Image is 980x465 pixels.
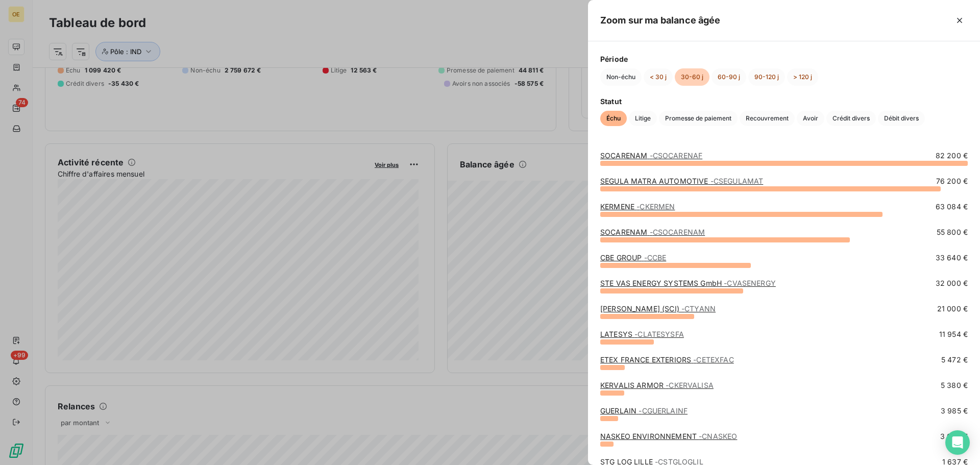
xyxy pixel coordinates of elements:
[600,228,705,236] a: SOCARENAM
[600,177,763,185] a: SEGULA MATRA AUTOMOTIVE
[644,253,667,262] span: - CCBE
[748,68,785,86] button: 90-120 j
[600,96,968,107] span: Statut
[600,381,714,389] a: KERVALIS ARMOR
[600,355,734,364] a: ETEX FRANCE EXTERIORS
[600,13,721,28] h5: Zoom sur ma balance âgée
[636,202,675,211] span: - CKERMEN
[666,381,714,389] span: - CKERVALISA
[650,151,703,160] span: - CSOCARENAF
[600,432,737,440] a: NASKEO ENVIRONNEMENT
[724,279,776,287] span: - CVASENERGY
[629,111,657,126] button: Litige
[681,304,716,313] span: - CTYANN
[600,406,688,415] a: GUERLAIN
[600,151,702,160] a: SOCARENAM
[710,177,764,185] span: - CSEGULAMAT
[936,202,968,212] span: 63 084 €
[600,253,666,262] a: CBE GROUP
[699,432,737,440] span: - CNASKEO
[941,355,968,365] span: 5 472 €
[936,253,968,263] span: 33 640 €
[650,228,705,236] span: - CSOCARENAM
[941,406,968,416] span: 3 985 €
[600,54,968,64] span: Période
[600,202,675,211] a: KERMENE
[740,111,795,126] button: Recouvrement
[797,111,824,126] button: Avoir
[826,111,876,126] button: Crédit divers
[600,68,642,86] button: Non-échu
[936,151,968,161] span: 82 200 €
[659,111,738,126] button: Promesse de paiement
[939,329,968,339] span: 11 954 €
[639,406,688,415] span: - CGUERLAINF
[675,68,709,86] button: 30-60 j
[878,111,925,126] button: Débit divers
[693,355,733,364] span: - CETEXFAC
[600,330,684,338] a: LATESYS
[787,68,818,86] button: > 120 j
[940,431,968,442] span: 3 000 €
[600,279,776,287] a: STE VAS ENERGY SYSTEMS GmbH
[936,278,968,288] span: 32 000 €
[644,68,673,86] button: < 30 j
[936,176,968,186] span: 76 200 €
[937,304,968,314] span: 21 000 €
[600,304,716,313] a: [PERSON_NAME] (SCI)
[941,380,968,390] span: 5 380 €
[937,227,968,237] span: 55 800 €
[712,68,746,86] button: 60-90 j
[634,330,684,338] span: - CLATESYSFA
[600,111,627,126] button: Échu
[945,430,970,455] div: Open Intercom Messenger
